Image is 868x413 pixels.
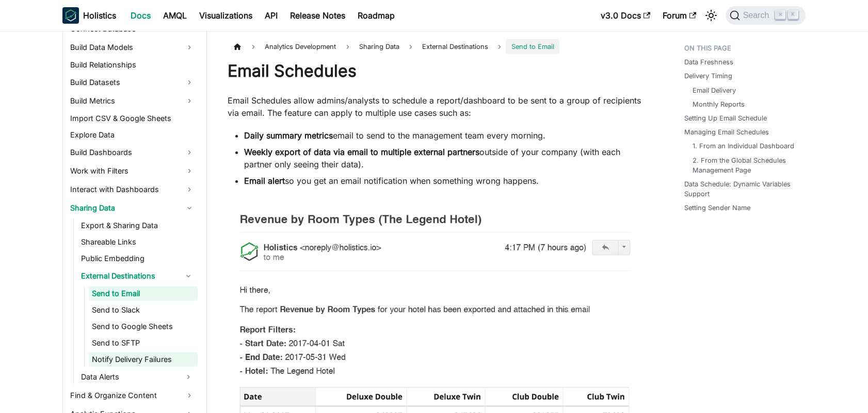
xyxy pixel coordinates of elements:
[67,58,198,72] a: Build Relationships
[693,99,745,109] a: Monthly Reports
[260,39,341,54] span: Analytics Development
[62,7,116,24] a: HolisticsHolistics
[67,163,198,179] a: Work with Filters
[693,156,795,175] a: 2. From the Global Schedules Management Page
[67,387,198,404] a: Find & Organize Content
[228,94,643,119] p: Email Schedules allow admins/analysts to schedule a report/dashboard to be sent to a group of rec...
[693,85,736,95] a: Email Delivery
[788,10,798,20] kbd: K
[228,39,643,54] nav: Breadcrumbs
[78,369,179,385] a: Data Alerts
[684,113,767,123] a: Setting Up Email Schedule
[244,130,333,141] strong: Daily summary metrics
[684,71,732,81] a: Delivery Timing
[124,7,157,24] a: Docs
[703,7,719,24] button: Switch between dark and light mode (currently light mode)
[179,369,198,385] button: Expand sidebar category 'Data Alerts'
[693,141,794,151] a: 1. From an Individual Dashboard
[228,61,643,81] h1: Email Schedules
[422,43,488,50] span: External Destinations
[78,235,198,249] a: Shareable Links
[506,39,559,54] span: Send to Email
[244,147,479,157] strong: Weekly export of data via email to multiple external partners
[594,7,656,24] a: v3.0 Docs
[244,175,643,187] li: so you get an email notification when something wrong happens.
[67,181,198,198] a: Interact with Dashboards
[67,200,198,216] a: Sharing Data
[62,7,79,24] img: Holistics
[78,218,198,233] a: Export & Sharing Data
[89,286,198,301] a: Send to Email
[684,127,769,137] a: Managing Email Schedules
[775,10,785,20] kbd: ⌘
[656,7,702,24] a: Forum
[417,39,493,54] a: External Destinations
[78,251,198,266] a: Public Embedding
[89,352,198,367] a: Notify Delivery Failures
[351,7,401,24] a: Roadmap
[244,146,643,170] li: outside of your company (with each partner only seeing their data).
[67,128,198,142] a: Explore Data
[684,203,750,213] a: Setting Sender Name
[244,176,285,186] strong: Email alert
[684,57,733,67] a: Data Freshness
[284,7,351,24] a: Release Notes
[354,39,405,54] span: Sharing Data
[67,93,198,109] a: Build Metrics
[52,31,207,413] nav: Docs sidebar
[740,11,776,20] span: Search
[67,74,198,91] a: Build Datasets
[67,144,198,161] a: Build Dashboards
[89,319,198,334] a: Send to Google Sheets
[89,336,198,350] a: Send to SFTP
[259,7,284,24] a: API
[157,7,193,24] a: AMQL
[67,111,198,126] a: Import CSV & Google Sheets
[244,129,643,142] li: email to send to the management team every morning.
[684,179,799,199] a: Data Schedule: Dynamic Variables Support
[193,7,259,24] a: Visualizations
[67,39,198,56] a: Build Data Models
[89,303,198,317] a: Send to Slack
[179,268,198,284] button: Collapse sidebar category 'External Destinations'
[78,268,179,284] a: External Destinations
[726,6,806,25] button: Search (Command+K)
[83,9,116,22] b: Holistics
[228,39,247,54] a: Home page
